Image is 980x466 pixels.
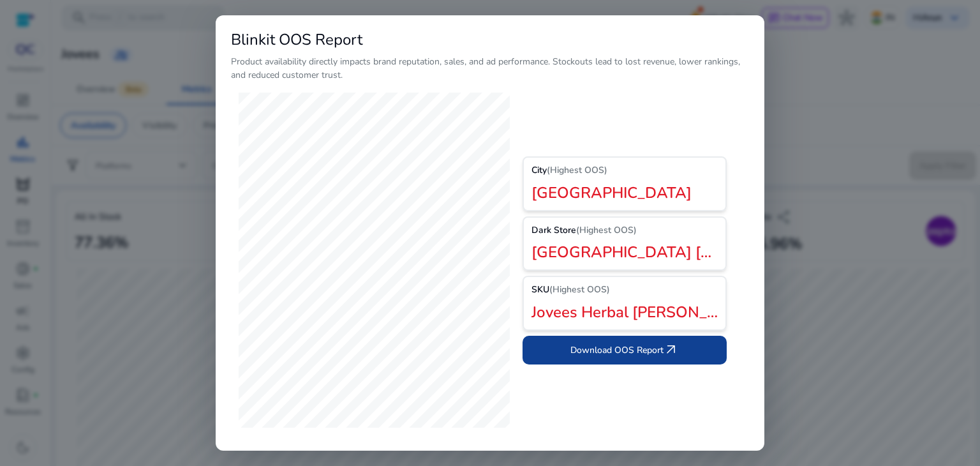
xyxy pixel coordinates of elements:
[549,283,610,296] span: (Highest OOS)
[231,55,749,82] p: Product availability directly impacts brand reputation, sales, and ad performance. Stockouts lead...
[531,184,718,202] h2: [GEOGRAPHIC_DATA]
[531,285,718,296] h5: SKU
[531,225,718,236] h5: Dark Store
[531,243,718,262] h2: [GEOGRAPHIC_DATA] [GEOGRAPHIC_DATA] ES19
[531,303,718,322] h2: Jovees Herbal [PERSON_NAME] Face Wash - 120 ml
[664,342,679,357] span: arrow_outward
[576,224,637,236] span: (Highest OOS)
[570,342,679,357] span: Download OOS Report
[231,31,749,49] h2: Blinkit OOS Report
[523,336,727,365] button: Download OOS Reportarrow_outward
[547,164,607,176] span: (Highest OOS)
[531,165,718,176] h5: City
